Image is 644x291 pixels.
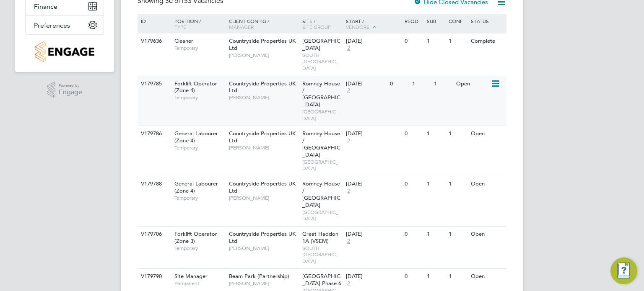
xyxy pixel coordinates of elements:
div: 1 [425,126,447,142]
span: Type [174,23,186,30]
span: [PERSON_NAME] [229,94,298,101]
span: Powered by [59,82,82,89]
span: General Labourer (Zone 4) [174,180,218,194]
span: Site Group [302,23,331,30]
div: V179788 [139,176,168,192]
div: [DATE] [346,130,400,137]
span: Manager [229,23,254,30]
div: 1 [410,76,432,92]
div: Open [454,76,491,92]
div: 1 [425,176,447,192]
div: Reqd [402,14,424,28]
span: Countryside Properties UK Ltd [229,37,296,52]
div: 0 [402,227,424,242]
div: V179636 [139,33,168,49]
div: 1 [447,126,468,142]
span: Temporary [174,94,225,101]
div: [DATE] [346,273,400,280]
span: [GEOGRAPHIC_DATA] [302,159,342,172]
span: Temporary [174,144,225,151]
span: 2 [346,137,351,144]
span: [GEOGRAPHIC_DATA] Phase 6 [302,273,341,287]
div: 1 [447,176,468,192]
span: 2 [346,188,351,195]
div: [DATE] [346,38,400,45]
div: Conf [447,14,468,28]
div: Position / [168,14,227,34]
span: Forklift Operator (Zone 3) [174,230,217,245]
span: SOUTH-[GEOGRAPHIC_DATA] [302,52,342,72]
span: Countryside Properties UK Ltd [229,180,296,194]
div: 0 [402,269,424,284]
div: [DATE] [346,80,386,88]
img: countryside-properties-logo-retina.png [35,41,94,62]
span: [PERSON_NAME] [229,245,298,252]
div: Open [469,269,505,284]
span: Forklift Operator (Zone 4) [174,80,217,94]
div: 0 [388,76,410,92]
div: 1 [447,227,468,242]
button: Engage Resource Center [610,258,637,284]
div: 0 [402,33,424,49]
div: 0 [402,176,424,192]
div: Open [469,227,505,242]
div: [DATE] [346,180,400,188]
span: [PERSON_NAME] [229,280,298,287]
span: Temporary [174,45,225,52]
div: V179790 [139,269,168,284]
span: Countryside Properties UK Ltd [229,230,296,245]
span: Great Haddon 1A (VSEM) [302,230,338,245]
div: Status [469,14,505,28]
span: 2 [346,87,351,94]
span: [PERSON_NAME] [229,144,298,151]
span: [PERSON_NAME] [229,52,298,59]
div: V179786 [139,126,168,142]
div: Complete [469,33,505,49]
span: 2 [346,238,351,245]
span: Romney House / [GEOGRAPHIC_DATA] [302,80,340,108]
span: Countryside Properties UK Ltd [229,80,296,94]
span: Countryside Properties UK Ltd [229,130,296,144]
div: Open [469,176,505,192]
div: 1 [425,269,447,284]
a: Go to home page [25,41,104,62]
span: 2 [346,45,351,52]
span: Finance [34,3,57,10]
span: [GEOGRAPHIC_DATA] [302,37,340,52]
div: ID [139,14,168,28]
a: Powered byEngage [47,82,83,98]
span: Vendors [346,23,369,30]
span: SOUTH-[GEOGRAPHIC_DATA] [302,245,342,265]
span: Beam Park (Partnership) [229,273,289,280]
span: [GEOGRAPHIC_DATA] [302,209,342,222]
div: 1 [425,33,447,49]
span: Preferences [34,21,70,29]
span: Cleaner [174,37,193,44]
div: Start / [344,14,402,35]
span: Site Manager [174,273,208,280]
div: Client Config / [227,14,300,34]
div: 1 [432,76,454,92]
div: 1 [425,227,447,242]
button: Preferences [26,16,104,34]
span: 2 [346,280,351,287]
div: Open [469,126,505,142]
span: Temporary [174,195,225,201]
span: Temporary [174,245,225,252]
div: Sub [425,14,447,28]
span: [GEOGRAPHIC_DATA] [302,108,342,121]
div: [DATE] [346,231,400,238]
div: V179706 [139,227,168,242]
span: Romney House / [GEOGRAPHIC_DATA] [302,130,340,158]
span: [PERSON_NAME] [229,195,298,201]
span: Engage [59,89,82,96]
div: V179785 [139,76,168,92]
span: General Labourer (Zone 4) [174,130,218,144]
div: 1 [447,269,468,284]
div: Site / [300,14,344,34]
span: Romney House / [GEOGRAPHIC_DATA] [302,180,340,209]
div: 0 [402,126,424,142]
div: 1 [447,33,468,49]
span: Permanent [174,280,225,287]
